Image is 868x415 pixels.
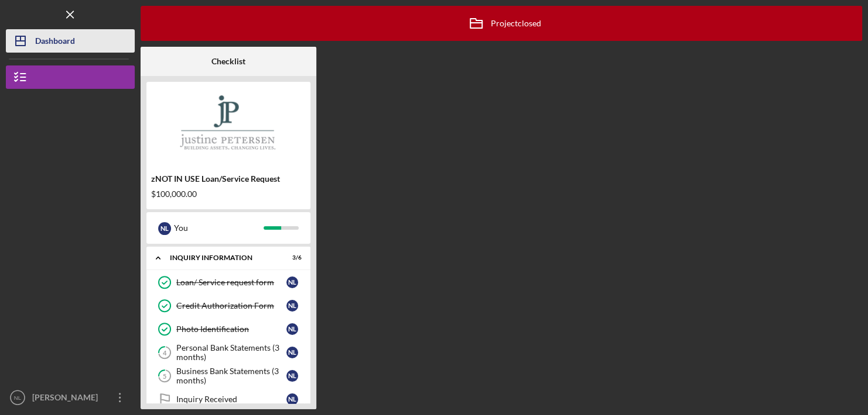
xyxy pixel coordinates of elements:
div: N L [286,276,298,288]
div: Credit Authorization Form [176,301,286,310]
div: N L [286,300,298,312]
div: Loan/ Service request form [176,278,286,287]
div: Business Bank Statements (3 months) [176,366,286,385]
a: Inquiry ReceivedNL [152,388,305,411]
div: Personal Bank Statements (3 months) [176,343,286,362]
text: NL [14,395,22,401]
button: NL[PERSON_NAME] PhD ThD [6,386,135,409]
img: Product logo [146,88,310,158]
div: 3 / 6 [281,254,302,261]
div: N L [286,347,298,358]
a: 5Business Bank Statements (3 months)NL [152,364,305,388]
div: Dashboard [35,29,75,56]
div: zNOT IN USE Loan/Service Request [151,174,306,184]
a: Loan/ Service request formNL [152,271,305,294]
div: N L [286,393,298,405]
a: Photo IdentificationNL [152,317,305,341]
div: N L [158,222,171,235]
tspan: 4 [163,349,167,357]
tspan: 5 [163,372,166,380]
div: Inquiry Received [176,395,286,404]
div: $100,000.00 [151,189,306,199]
div: N L [286,323,298,335]
div: Photo Identification [176,324,286,334]
a: 4Personal Bank Statements (3 months)NL [152,341,305,364]
div: Inquiry Information [170,254,272,261]
div: Project closed [462,9,541,38]
div: You [174,218,264,238]
a: Credit Authorization FormNL [152,294,305,317]
div: N L [286,370,298,382]
button: Dashboard [6,29,135,53]
b: Checklist [211,57,245,66]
